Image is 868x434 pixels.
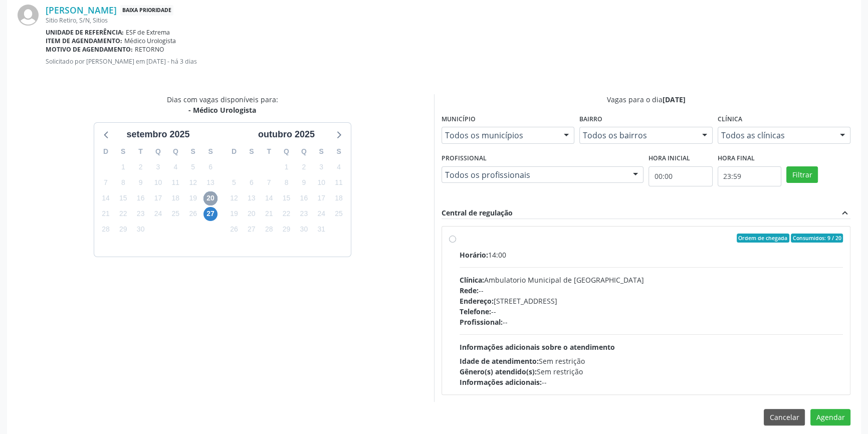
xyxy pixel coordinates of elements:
span: sábado, 6 de setembro de 2025 [203,160,218,174]
div: Q [149,144,167,159]
span: quinta-feira, 11 de setembro de 2025 [168,175,182,189]
div: S [114,144,132,159]
div: 14:00 [460,250,843,260]
span: Telefone: [460,307,491,316]
span: domingo, 5 de outubro de 2025 [227,175,241,189]
div: S [313,144,330,159]
div: Sitio Retiro, S/N, Sitios [46,16,850,25]
div: Q [278,144,295,159]
span: segunda-feira, 29 de setembro de 2025 [116,223,130,237]
span: Clínica: [460,275,484,285]
span: Endereço: [460,296,494,306]
span: Ordem de chegada [737,234,789,243]
div: T [260,144,278,159]
span: segunda-feira, 15 de setembro de 2025 [116,191,130,205]
span: quarta-feira, 17 de setembro de 2025 [151,191,165,205]
span: terça-feira, 16 de setembro de 2025 [134,191,148,205]
span: quinta-feira, 23 de outubro de 2025 [297,207,311,221]
div: Sem restrição [460,366,843,377]
input: Selecione o horário [648,166,713,186]
div: outubro 2025 [254,128,319,141]
span: quarta-feira, 10 de setembro de 2025 [151,175,165,189]
div: -- [460,377,843,387]
span: [DATE] [663,95,686,104]
span: domingo, 12 de outubro de 2025 [227,191,241,205]
span: Horário: [460,250,488,260]
div: setembro 2025 [122,128,193,141]
span: quinta-feira, 9 de outubro de 2025 [297,175,311,189]
span: Idade de atendimento: [460,356,539,366]
div: T [132,144,149,159]
span: quinta-feira, 18 de setembro de 2025 [168,191,182,205]
span: Médico Urologista [124,37,176,45]
label: Município [442,112,476,127]
span: Todos os municípios [445,130,554,140]
span: segunda-feira, 27 de outubro de 2025 [245,223,259,237]
span: Profissional: [460,317,503,327]
span: sexta-feira, 31 de outubro de 2025 [314,223,328,237]
span: sábado, 25 de outubro de 2025 [332,207,346,221]
span: terça-feira, 2 de setembro de 2025 [134,160,148,174]
span: ESF de Extrema [126,28,170,37]
span: quinta-feira, 25 de setembro de 2025 [168,207,182,221]
b: Item de agendamento: [46,37,122,45]
span: segunda-feira, 6 de outubro de 2025 [245,175,259,189]
span: domingo, 28 de setembro de 2025 [99,223,113,237]
div: S [330,144,348,159]
span: sábado, 4 de outubro de 2025 [332,160,346,174]
span: segunda-feira, 8 de setembro de 2025 [116,175,130,189]
div: -- [460,317,843,327]
span: quinta-feira, 2 de outubro de 2025 [297,160,311,174]
span: sábado, 13 de setembro de 2025 [203,175,218,189]
span: quarta-feira, 8 de outubro de 2025 [279,175,293,189]
span: sábado, 20 de setembro de 2025 [203,191,218,205]
span: sexta-feira, 5 de setembro de 2025 [186,160,200,174]
span: domingo, 7 de setembro de 2025 [99,175,113,189]
label: Hora final [718,151,755,166]
div: Ambulatorio Municipal de [GEOGRAPHIC_DATA] [460,275,843,285]
span: domingo, 21 de setembro de 2025 [99,207,113,221]
span: sexta-feira, 3 de outubro de 2025 [314,160,328,174]
span: quarta-feira, 24 de setembro de 2025 [151,207,165,221]
span: Gênero(s) atendido(s): [460,367,537,376]
span: terça-feira, 9 de setembro de 2025 [134,175,148,189]
div: -- [460,306,843,317]
span: domingo, 14 de setembro de 2025 [99,191,113,205]
img: img [18,5,39,26]
span: Rede: [460,286,479,295]
input: Selecione o horário [718,166,782,186]
span: Baixa Prioridade [120,5,173,16]
button: Filtrar [786,166,818,183]
div: Q [295,144,313,159]
span: terça-feira, 28 de outubro de 2025 [262,223,276,237]
p: Solicitado por [PERSON_NAME] em [DATE] - há 3 dias [46,57,850,66]
b: Motivo de agendamento: [46,45,133,54]
span: Informações adicionais sobre o atendimento [460,342,615,352]
button: Cancelar [764,409,805,426]
div: S [202,144,220,159]
span: sexta-feira, 26 de setembro de 2025 [186,207,200,221]
div: Central de regulação [442,207,513,219]
div: S [243,144,260,159]
span: sexta-feira, 17 de outubro de 2025 [314,191,328,205]
div: Q [167,144,184,159]
div: Sem restrição [460,356,843,366]
span: terça-feira, 21 de outubro de 2025 [262,207,276,221]
span: sábado, 27 de setembro de 2025 [203,207,218,221]
b: Unidade de referência: [46,28,124,37]
span: sexta-feira, 19 de setembro de 2025 [186,191,200,205]
span: terça-feira, 23 de setembro de 2025 [134,207,148,221]
span: segunda-feira, 13 de outubro de 2025 [245,191,259,205]
label: Bairro [579,112,602,127]
label: Clínica [718,112,742,127]
span: sexta-feira, 10 de outubro de 2025 [314,175,328,189]
span: quarta-feira, 22 de outubro de 2025 [279,207,293,221]
span: Informações adicionais: [460,377,542,387]
span: segunda-feira, 22 de setembro de 2025 [116,207,130,221]
span: Todos os profissionais [445,170,623,180]
span: quarta-feira, 15 de outubro de 2025 [279,191,293,205]
label: Hora inicial [648,151,690,166]
div: S [184,144,202,159]
span: sábado, 11 de outubro de 2025 [332,175,346,189]
label: Profissional [442,151,487,166]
